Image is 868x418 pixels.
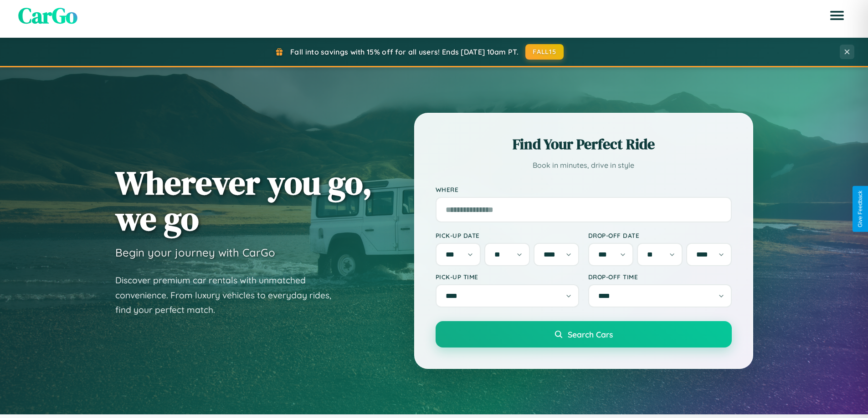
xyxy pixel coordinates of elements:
button: Search Cars [436,321,732,347]
h3: Begin your journey with CarGo [115,246,275,259]
label: Pick-up Time [436,273,579,281]
label: Drop-off Date [588,232,732,239]
p: Discover premium car rentals with unmatched convenience. From luxury vehicles to everyday rides, ... [115,273,343,317]
label: Pick-up Date [436,232,579,239]
div: Give Feedback [857,191,863,227]
button: FALL15 [525,44,564,60]
label: Where [436,186,732,193]
p: Book in minutes, drive in style [436,159,732,172]
h2: Find Your Perfect Ride [436,134,732,154]
span: Fall into savings with 15% off for all users! Ends [DATE] 10am PT. [290,47,519,56]
button: Open menu [824,3,850,28]
label: Drop-off Time [588,273,732,281]
span: Search Cars [568,329,613,339]
span: CarGo [18,0,77,30]
h1: Wherever you go, we go [115,165,372,237]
